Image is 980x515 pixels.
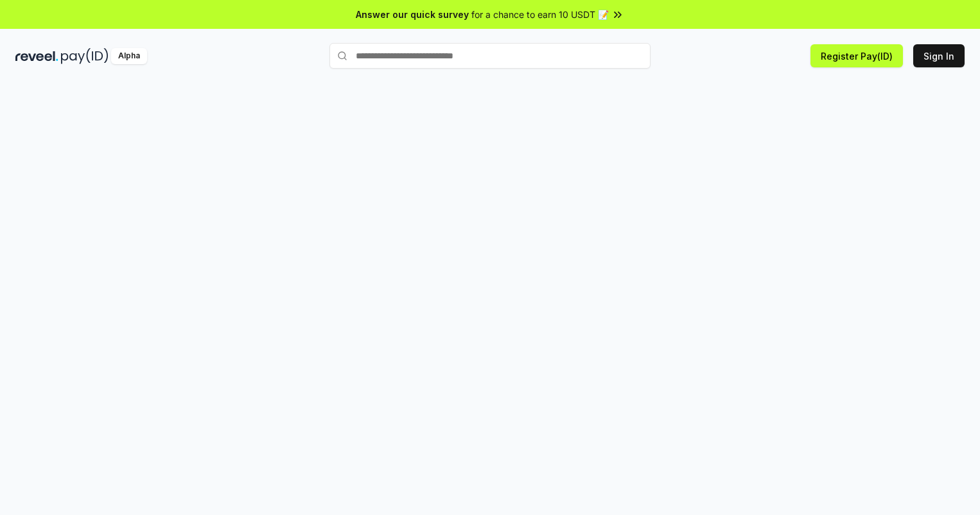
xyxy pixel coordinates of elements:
[356,8,469,21] span: Answer our quick survey
[471,8,609,21] span: for a chance to earn 10 USDT 📝
[15,48,58,64] img: reveel_dark
[61,48,109,64] img: pay_id
[111,48,147,64] div: Alpha
[913,44,965,67] button: Sign In
[810,44,903,67] button: Register Pay(ID)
